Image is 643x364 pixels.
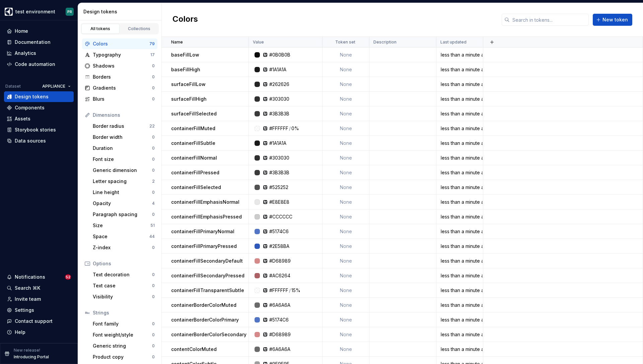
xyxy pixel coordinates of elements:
td: None [323,298,369,312]
div: PR [67,9,72,14]
div: #CCCCCC [269,213,292,220]
a: Home [4,26,74,36]
a: Line height0 [90,187,157,198]
div: less than a minute ago [437,331,483,338]
p: containerFillNormal [171,155,217,161]
p: containerFillEmphasisNormal [171,199,239,205]
div: Space [93,233,149,240]
div: less than a minute ago [437,96,483,102]
div: 0 [152,74,155,80]
p: Introducing Portal [14,354,49,360]
td: None [323,312,369,327]
p: containerFillPrimaryNormal [171,228,234,235]
p: containerFillTransparentSubtle [171,287,244,294]
div: Notifications [15,274,45,280]
div: Analytics [15,50,36,57]
div: #3B3B3B [269,110,289,117]
div: less than a minute ago [437,81,483,88]
div: 0% [291,125,299,132]
div: #AC6264 [269,272,290,279]
div: 79 [149,41,155,47]
img: 1131f18f-9b94-42a4-847a-eabb54481545.png [5,8,13,16]
a: Colors79 [82,38,157,49]
td: None [323,195,369,209]
div: less than a minute ago [437,66,483,73]
a: Design tokens [4,91,74,102]
div: 0 [152,272,155,277]
a: Paragraph spacing0 [90,209,157,220]
div: Design tokens [83,8,159,15]
div: Size [93,222,150,229]
p: containerFillPrimaryPressed [171,243,237,250]
div: / [289,125,291,132]
div: less than a minute ago [437,155,483,161]
div: Font size [93,156,152,163]
a: Data sources [4,135,74,146]
div: 0 [152,146,155,151]
div: Border width [93,134,152,141]
div: 0 [152,96,155,102]
div: All tokens [84,26,117,31]
a: Shadows0 [82,61,157,71]
div: less than a minute ago [437,258,483,264]
div: Blurs [93,96,152,102]
div: 4 [152,201,155,206]
td: None [323,342,369,357]
button: Help [4,327,74,338]
div: Home [15,28,28,34]
p: surfaceFillLow [171,81,206,88]
div: 2 [152,179,155,184]
td: None [323,180,369,195]
div: #D68989 [269,258,291,264]
div: Font family [93,321,152,327]
div: #525252 [269,184,288,191]
div: Code automation [15,61,55,68]
div: #D68989 [269,331,291,338]
td: None [323,151,369,165]
button: Notifications52 [4,272,74,282]
div: Paragraph spacing [93,211,152,218]
div: Components [15,104,45,111]
a: Storybook stories [4,124,74,135]
div: #1A1A1A [269,140,286,147]
div: Design tokens [15,93,49,100]
td: None [323,121,369,136]
div: 0 [152,294,155,299]
a: Blurs0 [82,94,157,104]
p: Value [253,39,264,45]
div: less than a minute ago [437,302,483,308]
div: #0B0B0B [269,52,290,58]
div: #5174C6 [269,228,289,235]
div: Line height [93,189,152,196]
div: #FFFFFF [269,125,288,132]
td: None [323,283,369,298]
a: Opacity4 [90,198,157,209]
a: Letter spacing2 [90,176,157,187]
div: / [289,287,291,294]
td: None [323,62,369,77]
a: Typography17 [82,50,157,60]
div: 0 [152,168,155,173]
div: Strings [93,309,155,316]
p: New release! [14,348,40,353]
span: 52 [65,274,71,280]
div: #1A1A1A [269,66,286,73]
td: None [323,106,369,121]
a: Font family0 [90,318,157,329]
a: Size51 [90,220,157,231]
button: New token [593,14,632,26]
div: Generic dimension [93,167,152,174]
a: Documentation [4,37,74,48]
div: less than a minute ago [437,110,483,117]
p: containerBorderColorPrimary [171,316,239,323]
a: Invite team [4,294,74,304]
p: Description [373,39,397,45]
div: 44 [149,234,155,239]
div: Settings [15,307,34,313]
div: less than a minute ago [437,287,483,294]
div: 0 [152,134,155,140]
a: Product copy0 [90,352,157,362]
div: Data sources [15,138,46,144]
p: surfaceFillHigh [171,96,207,102]
td: None [323,239,369,254]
